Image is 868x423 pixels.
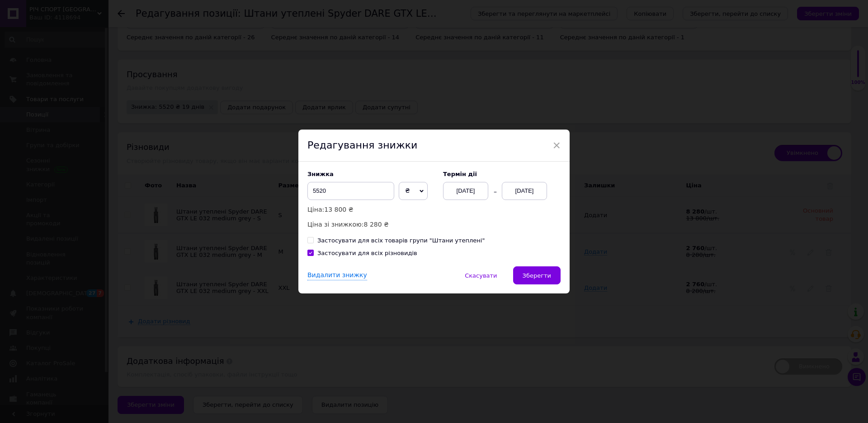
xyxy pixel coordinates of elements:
[465,272,497,279] span: Скасувати
[552,138,561,153] span: ×
[9,9,276,56] p: Классические брюки DARE GTX LE предназначены для катания на горных лыжах и имеют водонепроницаему...
[523,272,551,279] span: Зберегти
[443,171,561,177] label: Термін дії
[364,221,389,228] span: 8 280 ₴
[317,249,417,257] div: Застосувати для всіх різновидів
[307,219,434,229] p: Ціна зі знижкою:
[405,187,410,194] span: ₴
[9,9,276,56] body: Редактор, 2D4C300E-B0C0-42AB-B40B-295F0CC2CF27
[443,182,488,200] div: [DATE]
[513,266,561,284] button: Зберегти
[307,139,417,151] span: Редагування знижки
[324,206,353,213] span: 13 800 ₴
[502,182,547,200] div: [DATE]
[9,9,276,56] body: Редактор, 62C273E2-4DEE-4531-805B-9C33FFEC80CD
[307,271,367,280] div: Видалити знижку
[455,266,506,284] button: Скасувати
[9,9,276,56] p: Класичні штани DARE GTX LE призначені для катання на гірських лижах і мають водонепроникну / пові...
[317,237,485,245] div: Застосувати для всіх товарів групи "Штани утеплені"
[307,205,434,214] p: Ціна:
[307,171,334,177] span: Знижка
[307,182,394,200] input: 0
